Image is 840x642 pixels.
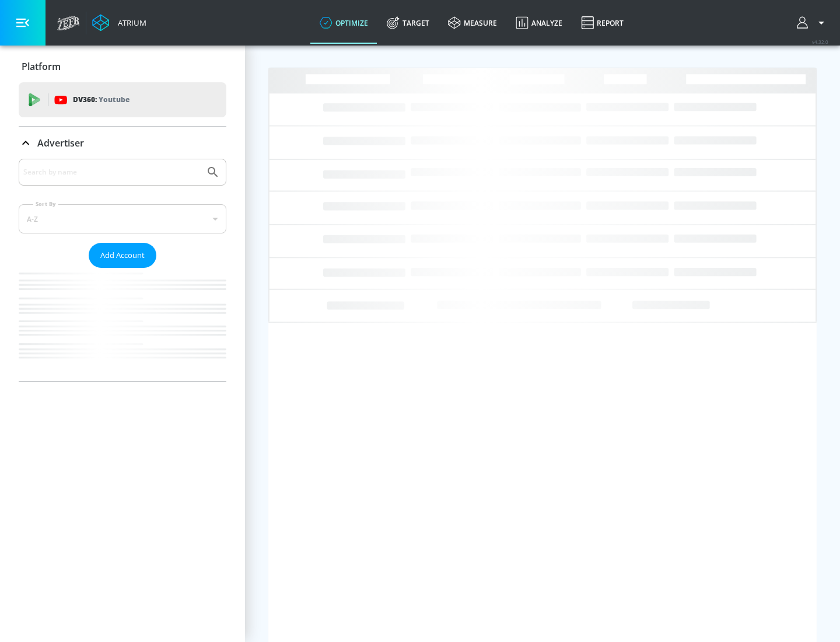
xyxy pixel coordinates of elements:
div: A-Z [19,204,226,233]
p: DV360: [73,93,129,106]
nav: list of Advertiser [19,268,226,381]
span: Add Account [100,249,145,262]
button: Add Account [89,243,156,268]
label: Sort By [33,200,58,208]
div: Advertiser [19,159,226,381]
div: Atrium [113,18,146,28]
div: DV360: Youtube [19,82,226,117]
a: Report [572,2,633,44]
a: Atrium [92,14,146,32]
input: Search by name [23,165,200,180]
a: Target [377,2,439,44]
p: Platform [22,60,61,73]
span: v 4.32.0 [812,39,828,45]
p: Advertiser [37,137,84,149]
a: measure [439,2,506,44]
a: Analyze [506,2,572,44]
div: Platform [19,50,226,83]
div: Advertiser [19,127,226,159]
p: Youtube [99,93,129,106]
a: optimize [310,2,377,44]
